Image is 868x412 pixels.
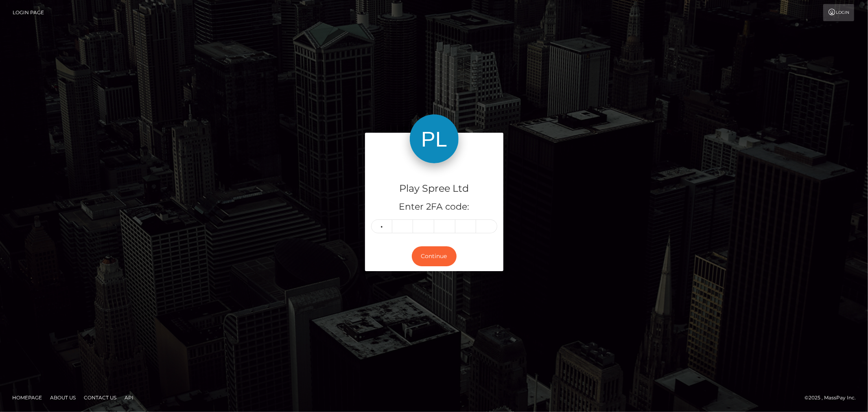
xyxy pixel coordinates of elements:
[371,182,497,196] h4: Play Spree Ltd
[805,393,862,402] div: © 2025 , MassPay Inc.
[121,391,137,404] a: API
[47,391,79,404] a: About Us
[13,4,44,21] a: Login Page
[371,201,497,213] h5: Enter 2FA code:
[9,391,45,404] a: Homepage
[412,246,457,266] button: Continue
[823,4,854,21] a: Login
[410,114,459,163] img: Play Spree Ltd
[81,391,120,404] a: Contact Us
